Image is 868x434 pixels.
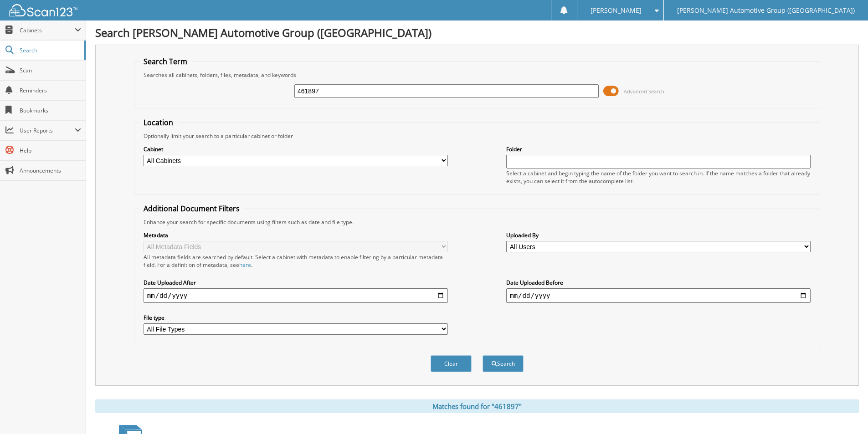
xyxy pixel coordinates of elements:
[144,253,448,269] div: All metadata fields are searched by default. Select a cabinet with metadata to enable filtering b...
[9,4,77,16] img: scan123-logo-white.svg
[139,56,192,66] legend: Search Term
[20,107,81,114] span: Bookmarks
[506,231,811,239] label: Uploaded By
[139,71,815,79] div: Searches all cabinets, folders, files, metadata, and keywords
[20,147,81,154] span: Help
[624,88,664,95] span: Advanced Search
[144,231,448,239] label: Metadata
[20,87,81,94] span: Reminders
[20,127,75,134] span: User Reports
[95,25,859,40] h1: Search [PERSON_NAME] Automotive Group ([GEOGRAPHIC_DATA])
[144,279,448,286] label: Date Uploaded After
[506,169,811,185] div: Select a cabinet and begin typing the name of the folder you want to search in. If the name match...
[483,355,524,372] button: Search
[506,279,811,286] label: Date Uploaded Before
[139,218,815,226] div: Enhance your search for specific documents using filters such as date and file type.
[95,399,859,413] div: Matches found for "461897"
[144,314,448,322] label: File type
[20,26,75,34] span: Cabinets
[20,66,81,74] span: Scan
[20,46,80,54] span: Search
[431,355,472,372] button: Clear
[506,288,811,303] input: end
[144,145,448,153] label: Cabinet
[139,132,815,140] div: Optionally limit your search to a particular cabinet or folder
[506,145,811,153] label: Folder
[591,8,642,13] span: [PERSON_NAME]
[139,204,244,214] legend: Additional Document Filters
[239,261,251,269] a: here
[20,167,81,174] span: Announcements
[677,8,855,13] span: [PERSON_NAME] Automotive Group ([GEOGRAPHIC_DATA])
[139,117,178,128] legend: Location
[144,288,448,303] input: start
